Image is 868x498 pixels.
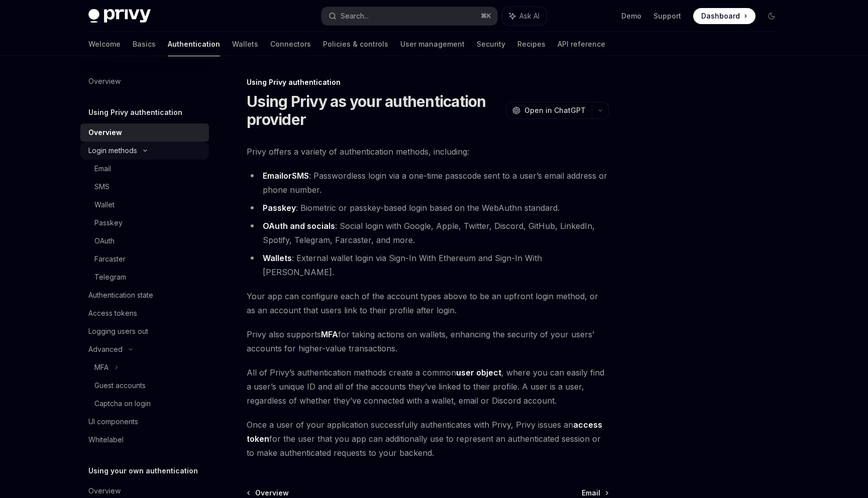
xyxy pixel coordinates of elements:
[477,32,505,56] a: Security
[80,160,209,178] a: Email
[247,145,609,159] span: Privy offers a variety of authentication methods, including:
[255,488,289,498] span: Overview
[94,199,115,211] div: Wallet
[263,203,296,213] a: Passkey
[247,251,609,279] li: : External wallet login via Sign-In With Ethereum and Sign-In With [PERSON_NAME].
[247,201,609,215] li: : Biometric or passkey-based login based on the WebAuthn standard.
[621,11,641,21] a: Demo
[247,219,609,247] li: : Social login with Google, Apple, Twitter, Discord, GitHub, LinkedIn, Spotify, Telegram, Farcast...
[94,181,110,193] div: SMS
[519,11,539,21] span: Ask AI
[323,32,388,56] a: Policies & controls
[168,32,220,56] a: Authentication
[94,253,126,265] div: Farcaster
[263,171,283,181] a: Email
[232,32,258,56] a: Wallets
[582,488,600,498] span: Email
[247,289,609,317] span: Your app can configure each of the account types above to be an upfront login method, or as an ac...
[80,72,209,90] a: Overview
[292,171,309,181] a: SMS
[88,289,153,301] div: Authentication state
[94,361,108,374] div: MFA
[263,171,309,181] strong: or
[517,32,546,56] a: Recipes
[88,145,137,157] div: Login methods
[481,12,491,20] span: ⌘ K
[88,325,148,337] div: Logging users out
[247,418,609,460] span: Once a user of your application successfully authenticates with Privy, Privy issues an for the us...
[80,196,209,214] a: Wallet
[248,488,289,498] a: Overview
[764,8,780,24] button: Toggle dark mode
[502,7,547,25] button: Ask AI
[506,102,592,119] button: Open in ChatGPT
[94,235,115,247] div: OAuth
[247,92,502,129] h1: Using Privy as your authentication provider
[247,327,609,355] span: Privy also supports for taking actions on wallets, enhancing the security of your users’ accounts...
[80,178,209,196] a: SMS
[94,163,111,175] div: Email
[701,11,740,21] span: Dashboard
[80,123,209,142] a: Overview
[582,488,608,498] a: Email
[80,395,209,413] a: Captcha on login
[88,343,123,355] div: Advanced
[88,127,122,139] div: Overview
[94,380,146,392] div: Guest accounts
[133,32,156,56] a: Basics
[270,32,311,56] a: Connectors
[80,286,209,304] a: Authentication state
[654,11,681,21] a: Support
[88,434,124,446] div: Whitelabel
[80,250,209,268] a: Farcaster
[88,307,137,319] div: Access tokens
[80,413,209,431] a: UI components
[88,9,151,23] img: dark logo
[94,398,151,410] div: Captcha on login
[94,271,126,283] div: Telegram
[88,106,182,118] h5: Using Privy authentication
[80,304,209,322] a: Access tokens
[341,10,369,22] div: Search...
[80,214,209,232] a: Passkey
[400,32,465,56] a: User management
[558,32,605,56] a: API reference
[88,485,121,497] div: Overview
[247,365,609,408] span: All of Privy’s authentication methods create a common , where you can easily find a user’s unique...
[80,322,209,340] a: Logging users out
[321,329,338,340] a: MFA
[693,8,755,24] a: Dashboard
[263,253,292,264] a: Wallets
[94,217,123,229] div: Passkey
[524,105,586,115] span: Open in ChatGPT
[247,77,609,87] div: Using Privy authentication
[88,465,198,477] h5: Using your own authentication
[80,431,209,449] a: Whitelabel
[321,7,497,25] button: Search...⌘K
[456,367,501,378] a: user object
[80,232,209,250] a: OAuth
[88,75,121,87] div: Overview
[88,32,121,56] a: Welcome
[263,221,335,231] a: OAuth and socials
[80,268,209,286] a: Telegram
[247,169,609,197] li: : Passwordless login via a one-time passcode sent to a user’s email address or phone number.
[88,416,138,428] div: UI components
[80,377,209,395] a: Guest accounts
